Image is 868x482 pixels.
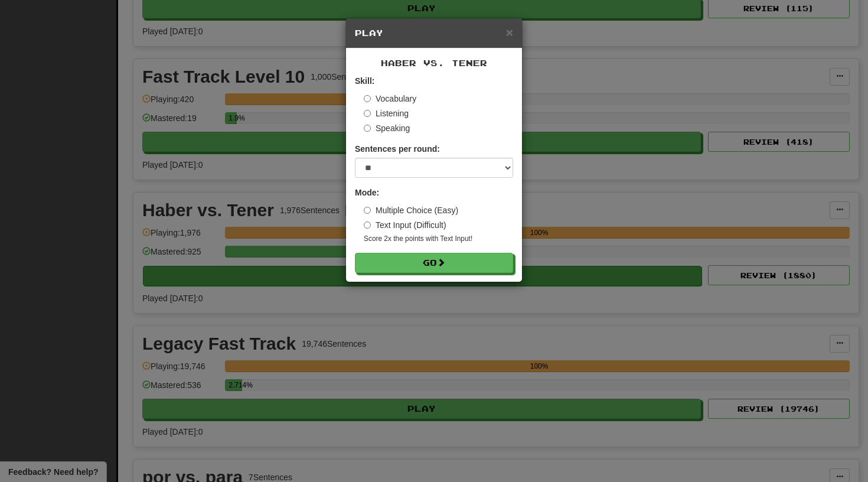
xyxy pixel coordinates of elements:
input: Vocabulary [364,95,371,102]
label: Multiple Choice (Easy) [364,204,458,216]
input: Text Input (Difficult) [364,222,371,229]
small: Score 2x the points with Text Input ! [364,234,513,244]
input: Listening [364,110,371,117]
h5: Play [355,27,513,39]
span: Haber vs. Tener [381,58,487,68]
label: Speaking [364,122,410,134]
strong: Skill: [355,76,374,86]
label: Sentences per round: [355,143,440,155]
label: Text Input (Difficult) [364,219,446,231]
button: Go [355,253,513,273]
input: Speaking [364,125,371,132]
button: Close [506,26,513,38]
label: Vocabulary [364,93,416,105]
label: Listening [364,108,409,119]
span: × [506,25,513,39]
input: Multiple Choice (Easy) [364,207,371,214]
strong: Mode: [355,188,379,197]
